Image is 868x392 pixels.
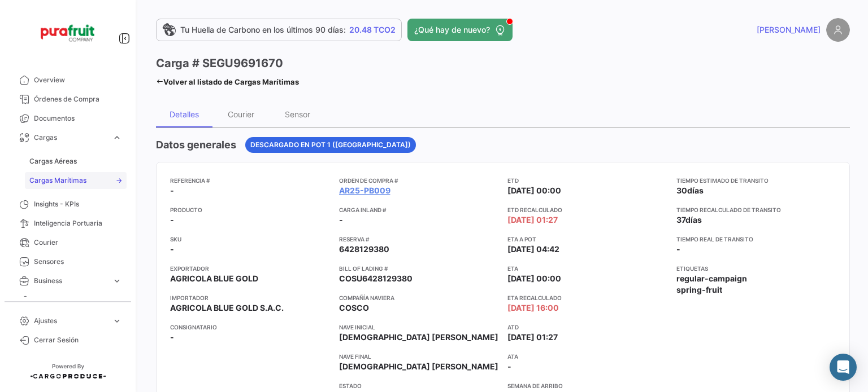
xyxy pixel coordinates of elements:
[9,214,127,233] a: Inteligencia Portuaria
[339,361,498,372] span: [DEMOGRAPHIC_DATA] [PERSON_NAME]
[9,195,127,214] a: Insights - KPIs
[676,244,680,254] span: -
[507,235,667,244] app-card-info-title: ETA a POT
[170,244,174,255] span: -
[34,257,122,267] span: Sensores
[407,19,513,41] button: ¿Qué hay de nuevo?
[507,244,559,255] span: [DATE] 04:42
[9,90,127,109] a: Órdenes de Compra
[339,352,499,361] app-card-info-title: Nave final
[34,133,107,143] span: Cargas
[9,71,127,90] a: Overview
[507,273,561,284] span: [DATE] 00:00
[507,332,558,343] span: [DATE] 01:27
[25,153,127,170] a: Cargas Aéreas
[34,295,107,305] span: Estadísticas
[112,276,122,286] span: expand_more
[170,293,330,302] app-card-info-title: Importador
[507,185,561,196] span: [DATE] 00:00
[34,94,122,104] span: Órdenes de Compra
[757,24,821,36] span: [PERSON_NAME]
[507,264,667,273] app-card-info-title: ETA
[507,323,667,332] app-card-info-title: ATD
[112,316,122,326] span: expand_more
[339,273,413,284] span: COSU6428129380
[156,55,283,71] h3: Carga # SEGU9691670
[414,24,490,36] span: ¿Qué hay de nuevo?
[676,176,836,185] app-card-info-title: Tiempo estimado de transito
[180,24,346,36] span: Tu Huella de Carbono en los últimos 90 días:
[339,235,499,244] app-card-info-title: Reserva #
[156,19,402,41] a: Tu Huella de Carbono en los últimos 90 días:20.48 TCO2
[507,381,667,390] app-card-info-title: Semana de Arribo
[285,109,310,119] div: Sensor
[676,264,836,273] app-card-info-title: Etiquetas
[29,175,86,186] span: Cargas Marítimas
[339,302,369,314] span: COSCO
[170,176,330,185] app-card-info-title: Referencia #
[156,137,236,153] h4: Datos generales
[339,205,499,214] app-card-info-title: Carga inland #
[9,109,127,128] a: Documentos
[34,75,122,85] span: Overview
[170,302,284,314] span: AGRICOLA BLUE GOLD S.A.C.
[830,354,857,381] div: Abrir Intercom Messenger
[34,113,122,124] span: Documentos
[339,176,499,185] app-card-info-title: Orden de Compra #
[685,215,702,224] span: días
[507,302,559,314] span: [DATE] 16:00
[339,264,499,273] app-card-info-title: Bill of Lading #
[156,74,299,90] a: Volver al listado de Cargas Marítimas
[676,235,836,244] app-card-info-title: Tiempo real de transito
[170,205,330,214] app-card-info-title: Producto
[170,214,174,226] span: -
[676,186,687,195] span: 30
[339,381,499,390] app-card-info-title: Estado
[40,14,96,52] img: Logo+PuraFruit.png
[687,186,704,195] span: días
[250,140,411,150] span: Descargado en POT 1 ([GEOGRAPHIC_DATA])
[25,172,127,189] a: Cargas Marítimas
[9,233,127,252] a: Courier
[676,215,685,224] span: 37
[34,276,107,286] span: Business
[507,205,667,214] app-card-info-title: ETD Recalculado
[507,293,667,302] app-card-info-title: ETA Recalculado
[170,323,330,332] app-card-info-title: Consignatario
[170,264,330,273] app-card-info-title: Exportador
[507,176,667,185] app-card-info-title: ETD
[507,352,667,361] app-card-info-title: ATA
[170,273,258,284] span: AGRICOLA BLUE GOLD
[507,214,558,226] span: [DATE] 01:27
[170,185,174,196] span: -
[339,185,390,196] a: AR25-PB009
[339,332,498,343] span: [DEMOGRAPHIC_DATA] [PERSON_NAME]
[228,109,254,119] div: Courier
[34,199,122,209] span: Insights - KPIs
[112,133,122,143] span: expand_more
[676,205,836,214] app-card-info-title: Tiempo recalculado de transito
[676,273,747,284] span: regular-campaign
[170,235,330,244] app-card-info-title: SKU
[34,316,107,326] span: Ajustes
[112,295,122,305] span: expand_more
[34,335,122,345] span: Cerrar Sesión
[339,323,499,332] app-card-info-title: Nave inicial
[676,284,722,296] span: spring-fruit
[339,214,343,226] span: -
[34,237,122,248] span: Courier
[170,332,174,343] span: -
[170,109,199,119] div: Detalles
[349,24,396,36] span: 20.48 TCO2
[507,361,511,372] span: -
[34,218,122,228] span: Inteligencia Portuaria
[339,293,499,302] app-card-info-title: Compañía naviera
[339,244,389,255] span: 6428129380
[9,252,127,271] a: Sensores
[826,18,850,42] img: placeholder-user.png
[29,156,77,166] span: Cargas Aéreas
